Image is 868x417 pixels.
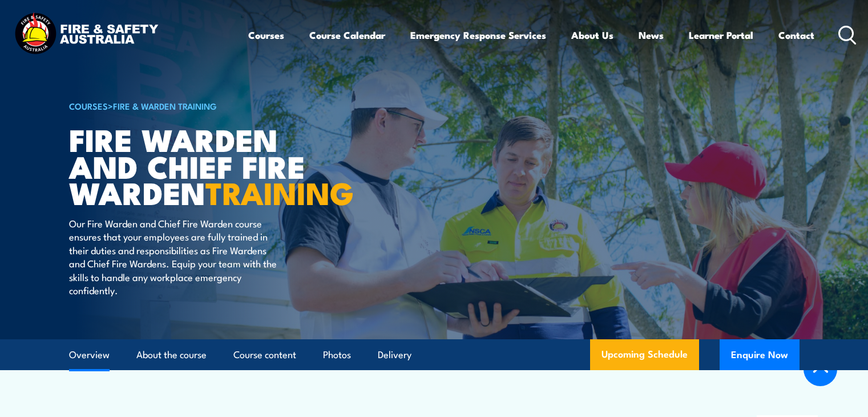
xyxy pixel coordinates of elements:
[378,340,411,370] a: Delivery
[639,20,664,50] a: News
[233,340,296,370] a: Course content
[571,20,613,50] a: About Us
[778,20,814,50] a: Contact
[136,340,207,370] a: About the course
[69,340,110,370] a: Overview
[689,20,753,50] a: Learner Portal
[248,20,284,50] a: Courses
[69,99,351,113] h6: >
[113,99,217,112] a: Fire & Warden Training
[69,126,351,206] h1: Fire Warden and Chief Fire Warden
[590,339,699,370] a: Upcoming Schedule
[720,339,800,370] button: Enquire Now
[69,99,108,112] a: COURSES
[410,20,546,50] a: Emergency Response Services
[309,20,385,50] a: Course Calendar
[205,168,354,215] strong: TRAINING
[69,216,277,296] p: Our Fire Warden and Chief Fire Warden course ensures that your employees are fully trained in the...
[323,340,351,370] a: Photos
